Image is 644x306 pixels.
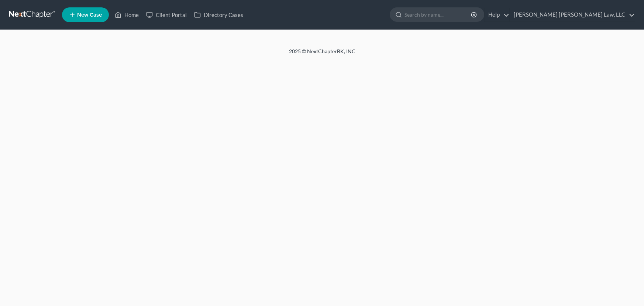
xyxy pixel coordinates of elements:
a: Help [485,8,509,21]
input: Search by name... [404,8,472,21]
a: Home [111,8,142,21]
a: Client Portal [142,8,190,21]
div: 2025 © NextChapterBK, INC [112,48,533,61]
a: [PERSON_NAME] [PERSON_NAME] Law, LLC [510,8,635,21]
span: New Case [77,12,102,18]
a: Directory Cases [190,8,247,21]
